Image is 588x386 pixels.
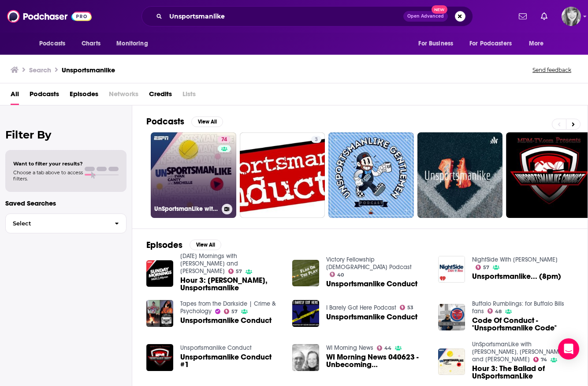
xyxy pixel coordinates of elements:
[11,87,19,105] a: All
[432,5,447,14] span: New
[29,66,51,74] h3: Search
[537,9,551,24] a: Show notifications dropdown
[400,305,414,310] a: 53
[7,8,92,25] img: Podchaser - Follow, Share and Rate Podcasts
[529,37,544,50] span: More
[472,317,573,332] a: Code Of Conduct - "Unsportsmanlike Code"
[472,365,573,380] a: Hour 3: The Ballad of UnSportsmanLike
[292,260,319,287] img: Unsportsmanlike Conduct
[33,35,77,52] button: open menu
[326,280,417,288] a: Unsportsmanlike Conduct
[5,199,127,207] p: Saved Searches
[221,135,227,144] span: 74
[407,14,444,19] span: Open Advanced
[562,7,581,26] img: User Profile
[231,310,238,314] span: 57
[180,344,252,352] a: Unsportsmanlike Conduct
[418,37,453,50] span: For Business
[228,269,242,274] a: 57
[146,344,173,371] img: Unsportsmanlike Conduct #1
[13,161,83,167] span: Want to filter your results?
[533,357,547,362] a: 74
[5,214,127,233] button: Select
[30,87,59,105] a: Podcasts
[464,35,525,52] button: open menu
[326,344,373,352] a: WI Morning News
[62,66,115,74] h3: Unsportsmanlike
[562,7,581,26] span: Logged in as KPotts
[326,256,412,271] a: Victory Fellowship Church Podcast
[6,221,108,226] span: Select
[384,346,391,350] span: 44
[218,136,231,143] a: 74
[472,256,558,263] a: NightSide With Dan Rea
[191,116,223,127] button: View All
[472,273,561,280] span: Unsportsmanlike... (8pm)
[146,240,182,251] h2: Episodes
[330,272,344,277] a: 40
[190,240,221,250] button: View All
[76,35,106,52] a: Charts
[438,304,465,331] img: Code Of Conduct - "Unsportsmanlike Code"
[146,116,223,127] a: PodcastsView All
[224,309,238,314] a: 57
[151,132,236,218] a: 74UnSportsmanLike with [PERSON_NAME], [PERSON_NAME], and [PERSON_NAME]
[292,300,319,327] img: Unsportsmanlike Conduct
[180,252,238,275] a: Sunday Mornings with Matt and Myron
[180,353,282,368] a: Unsportsmanlike Conduct #1
[472,300,564,315] a: Buffalo Rumblings: for Buffalo Bills fans
[110,35,159,52] button: open menu
[146,116,184,127] h2: Podcasts
[154,205,218,213] h3: UnSportsmanLike with [PERSON_NAME], [PERSON_NAME], and [PERSON_NAME]
[311,136,321,143] a: 3
[146,240,221,251] a: EpisodesView All
[412,35,464,52] button: open menu
[70,87,98,105] a: Episodes
[146,300,173,327] img: Unsportsmanlike Conduct
[166,9,403,23] input: Search podcasts, credits, & more...
[116,37,148,50] span: Monitoring
[472,341,566,363] a: UnSportsmanLike with Evan, Canty, and Michelle
[146,260,173,287] img: Hour 3: Michelle Smallmon, Unsportsmanlike
[523,35,555,52] button: open menu
[515,9,530,24] a: Show notifications dropdown
[438,349,465,375] img: Hour 3: The Ballad of UnSportsmanLike
[337,273,344,277] span: 40
[562,7,581,26] button: Show profile menu
[182,87,196,105] span: Lists
[530,66,574,74] button: Send feedback
[180,277,282,292] a: Hour 3: Michelle Smallmon, Unsportsmanlike
[315,135,318,144] span: 3
[377,345,392,351] a: 44
[141,6,473,26] div: Search podcasts, credits, & more...
[180,277,282,292] span: Hour 3: [PERSON_NAME], Unsportsmanlike
[180,317,272,324] a: Unsportsmanlike Conduct
[326,353,428,368] a: WI Morning News 040623 - Unbecoming Unsportsmanlike Behavior
[236,270,242,274] span: 57
[149,87,172,105] a: Credits
[483,266,489,270] span: 57
[495,310,502,314] span: 48
[39,37,65,50] span: Podcasts
[476,265,490,270] a: 57
[326,304,396,311] a: I Barely Got Here Podcast
[438,256,465,283] img: Unsportsmanlike... (8pm)
[292,344,319,371] img: WI Morning News 040623 - Unbecoming Unsportsmanlike Behavior
[488,308,502,314] a: 48
[240,132,325,218] a: 3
